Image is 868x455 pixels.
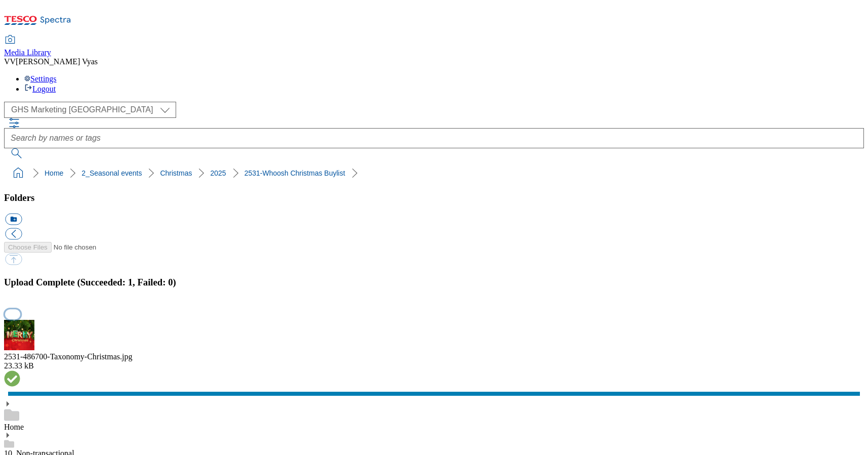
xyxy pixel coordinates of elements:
a: Media Library [4,36,51,57]
h3: Upload Complete (Succeeded: 1, Failed: 0) [4,277,864,288]
a: Settings [24,74,57,83]
span: Media Library [4,48,51,57]
div: 23.33 kB [4,361,864,370]
nav: breadcrumb [4,163,864,183]
h3: Folders [4,192,864,203]
a: 2_Seasonal events [81,169,142,177]
img: preview [4,320,34,350]
a: Home [4,423,24,431]
a: Christmas [160,169,192,177]
span: VV [4,57,16,66]
span: [PERSON_NAME] Vyas [16,57,98,66]
a: 2531-Whoosh Christmas Buylist [244,169,345,177]
input: Search by names or tags [4,128,864,148]
a: Logout [24,85,56,93]
div: 2531-486700-Taxonomy-Christmas.jpg [4,352,864,361]
a: home [10,165,26,181]
a: 2025 [210,169,226,177]
a: Home [45,169,63,177]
